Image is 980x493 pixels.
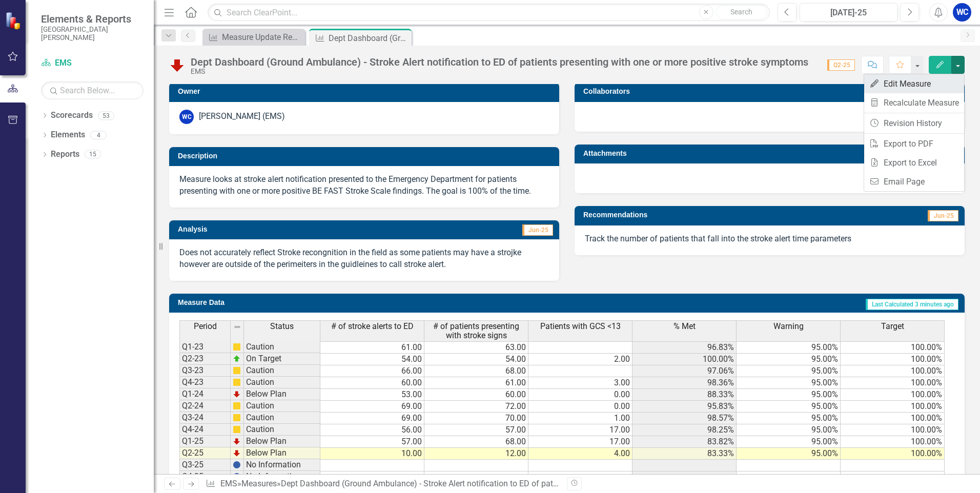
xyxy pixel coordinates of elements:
[320,448,424,460] td: 10.00
[737,401,841,413] td: 95.00%
[583,211,835,219] h3: Recommendations
[233,390,241,398] img: TnMDeAgwAPMxUmUi88jYAAAAAElFTkSuQmCC
[528,389,632,401] td: 0.00
[179,353,231,365] td: Q2-23
[864,134,964,153] a: Export to PDF
[737,341,841,354] td: 95.00%
[424,424,528,436] td: 57.00
[41,13,144,25] span: Elements & Reports
[632,365,737,377] td: 97.06%
[41,25,144,42] small: [GEOGRAPHIC_DATA][PERSON_NAME]
[528,377,632,389] td: 3.00
[841,448,945,460] td: 100.00%
[179,341,231,353] td: Q1-23
[205,31,302,44] a: Measure Update Report
[864,114,964,133] a: Revision History
[331,322,414,331] span: # of stroke alerts to ED
[179,447,231,459] td: Q2-25
[320,377,424,389] td: 60.00
[244,400,320,412] td: Caution
[424,448,528,460] td: 12.00
[5,12,23,30] img: ClearPoint Strategy
[864,93,964,112] a: Recalculate Measure
[208,4,770,22] input: Search ClearPoint...
[178,225,359,233] h3: Analysis
[178,88,554,95] h3: Owner
[179,471,231,483] td: Q4-25
[800,3,897,22] button: [DATE]-25
[827,59,855,71] span: Q2-25
[179,436,231,447] td: Q1-25
[737,354,841,365] td: 95.00%
[632,413,737,424] td: 98.57%
[864,153,964,172] a: Export to Excel
[426,322,526,340] span: # of patients presenting with stroke signs
[169,57,186,73] img: Below Plan
[178,299,438,306] h3: Measure Data
[716,5,767,19] button: Search
[233,449,241,457] img: TnMDeAgwAPMxUmUi88jYAAAAAElFTkSuQmCC
[233,378,241,386] img: cBAA0RP0Y6D5n+AAAAAElFTkSuQmCC
[424,377,528,389] td: 61.00
[632,341,737,354] td: 96.83%
[320,424,424,436] td: 56.00
[320,401,424,413] td: 69.00
[773,322,804,331] span: Warning
[244,424,320,436] td: Caution
[244,365,320,377] td: Caution
[244,471,320,483] td: No Information
[528,354,632,365] td: 2.00
[179,377,231,388] td: Q4-23
[329,32,409,45] div: Dept Dashboard (Ground Ambulance) - Stroke Alert notification to ED of patients presenting with o...
[233,425,241,434] img: cBAA0RP0Y6D5n+AAAAAElFTkSuQmCC
[244,377,320,388] td: Caution
[179,365,231,377] td: Q3-23
[320,436,424,448] td: 57.00
[220,479,237,488] a: EMS
[866,299,958,310] span: Last Calculated 3 minutes ago
[424,401,528,413] td: 72.00
[424,341,528,354] td: 63.00
[528,436,632,448] td: 17.00
[233,366,241,375] img: cBAA0RP0Y6D5n+AAAAAElFTkSuQmCC
[179,412,231,424] td: Q3-24
[41,57,144,69] a: EMS
[632,389,737,401] td: 88.33%
[803,7,894,19] div: [DATE]-25
[222,31,302,44] div: Measure Update Report
[928,210,958,221] span: Jun-25
[233,343,241,351] img: cBAA0RP0Y6D5n+AAAAAElFTkSuQmCC
[528,424,632,436] td: 17.00
[737,389,841,401] td: 95.00%
[528,401,632,413] td: 0.00
[320,354,424,365] td: 54.00
[737,436,841,448] td: 95.00%
[841,401,945,413] td: 100.00%
[632,436,737,448] td: 83.82%
[583,150,959,157] h3: Attachments
[320,413,424,424] td: 69.00
[320,389,424,401] td: 53.00
[233,323,241,331] img: 8DAGhfEEPCf229AAAAAElFTkSuQmCC
[178,152,554,160] h3: Description
[737,424,841,436] td: 95.00%
[424,354,528,365] td: 54.00
[737,377,841,389] td: 95.00%
[51,129,85,141] a: Elements
[953,3,971,22] div: WC
[424,389,528,401] td: 60.00
[179,174,549,197] p: Measure looks at stroke alert notification presented to the Emergency Department for patients pre...
[737,365,841,377] td: 95.00%
[244,436,320,447] td: Below Plan
[841,424,945,436] td: 100.00%
[233,473,241,481] img: BgCOk07PiH71IgAAAABJRU5ErkJggg==
[51,149,79,160] a: Reports
[179,459,231,471] td: Q3-25
[320,341,424,354] td: 61.00
[737,413,841,424] td: 95.00%
[841,341,945,354] td: 100.00%
[730,8,752,16] span: Search
[673,322,696,331] span: % Met
[583,88,959,95] h3: Collaborators
[841,365,945,377] td: 100.00%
